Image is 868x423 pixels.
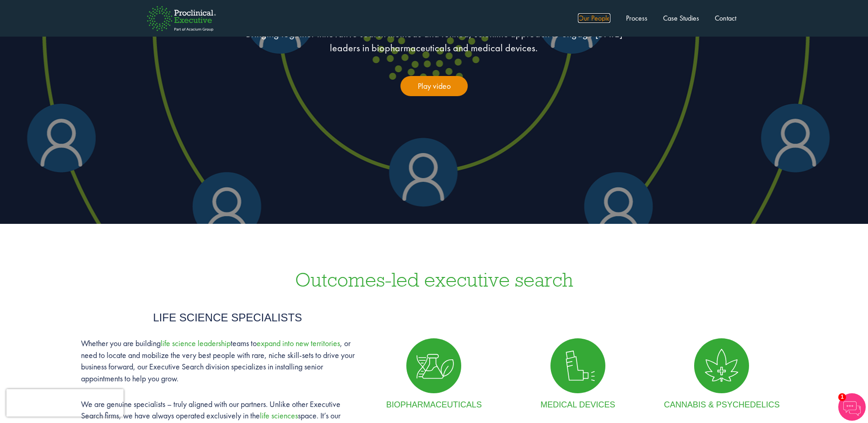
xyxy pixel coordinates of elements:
img: Biopharmaceuticals [406,338,461,393]
a: Play video [400,76,468,96]
p: Whether you are building teams to , or need to locate and mobilize the very best people with rare... [81,337,355,385]
img: Medical Devices [550,338,605,393]
a: life sciences [260,410,298,421]
img: Cannabis and alternative medicines [694,338,749,393]
span: 1 [838,393,846,401]
a: Contact [715,13,736,23]
h4: Cannabis & psychedelics [657,401,787,410]
h4: Medical Devices [513,401,643,410]
a: life science leadership [161,338,231,348]
h4: Life science specialists [153,312,427,324]
h4: Biopharmaceuticals [369,401,499,410]
a: Process [626,13,647,23]
img: Chatbot [838,393,866,421]
a: expand into new territories [257,338,340,348]
a: Case Studies [663,13,699,23]
a: Our People [578,13,610,23]
iframe: reCAPTCHA [6,389,124,417]
p: Bringing together innovative search methods and refined, scientific approach to engage [DATE] lea... [231,27,637,55]
h3: Outcomes-led executive search [9,270,859,290]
